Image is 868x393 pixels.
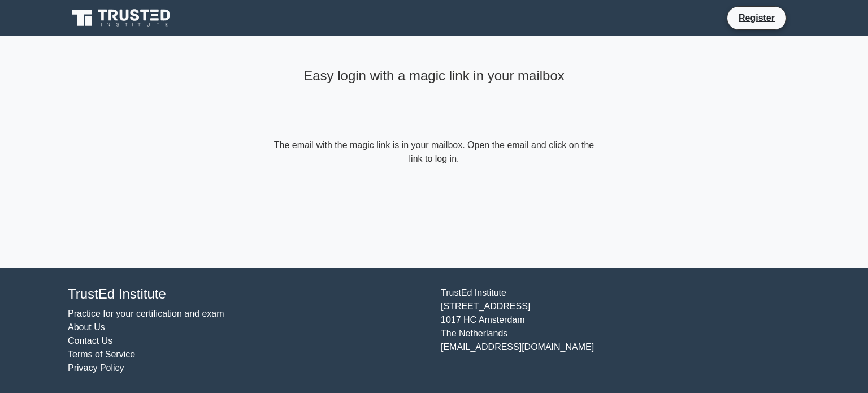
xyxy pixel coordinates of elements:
a: Contact Us [68,336,112,346]
h4: TrustEd Institute [68,286,427,303]
a: Register [732,11,782,25]
a: Privacy Policy [68,363,124,373]
a: About Us [68,322,105,332]
a: Terms of Service [68,349,135,359]
form: The email with the magic link is in your mailbox. Open the email and click on the link to log in. [271,139,597,166]
h4: Easy login with a magic link in your mailbox [271,68,597,84]
a: Practice for your certification and exam [68,309,224,318]
div: TrustEd Institute [STREET_ADDRESS] 1017 HC Amsterdam The Netherlands [EMAIL_ADDRESS][DOMAIN_NAME] [434,286,807,375]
